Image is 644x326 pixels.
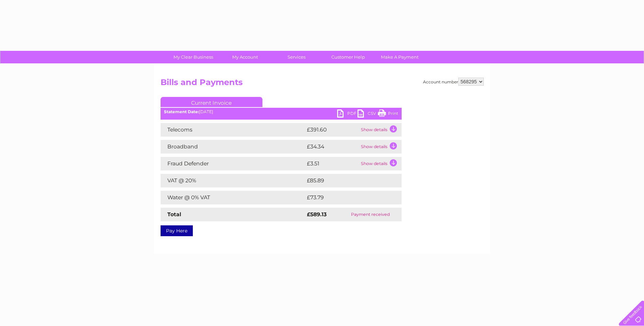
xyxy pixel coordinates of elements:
[161,225,193,236] a: Pay Here
[161,78,484,90] h2: Bills and Payments
[357,109,378,119] a: CSV
[337,109,357,119] a: PDF
[167,211,181,218] strong: Total
[305,174,388,187] td: £85.89
[372,51,428,63] a: Make A Payment
[320,51,376,63] a: Customer Help
[217,51,273,63] a: My Account
[165,51,221,63] a: My Clear Business
[307,211,327,218] strong: £589.13
[359,157,402,170] td: Show details
[339,208,401,221] td: Payment received
[161,174,305,187] td: VAT @ 20%
[161,109,402,114] div: [DATE]
[164,109,199,114] b: Statement Date:
[305,140,359,154] td: £34.34
[161,191,305,204] td: Water @ 0% VAT
[359,123,402,137] td: Show details
[305,191,388,204] td: £73.79
[423,78,484,86] div: Account number
[305,157,359,170] td: £3.51
[161,157,305,170] td: Fraud Defender
[161,140,305,154] td: Broadband
[161,97,262,107] a: Current Invoice
[161,123,305,137] td: Telecoms
[378,109,398,119] a: Print
[305,123,359,137] td: £391.60
[359,140,402,154] td: Show details
[269,51,325,63] a: Services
